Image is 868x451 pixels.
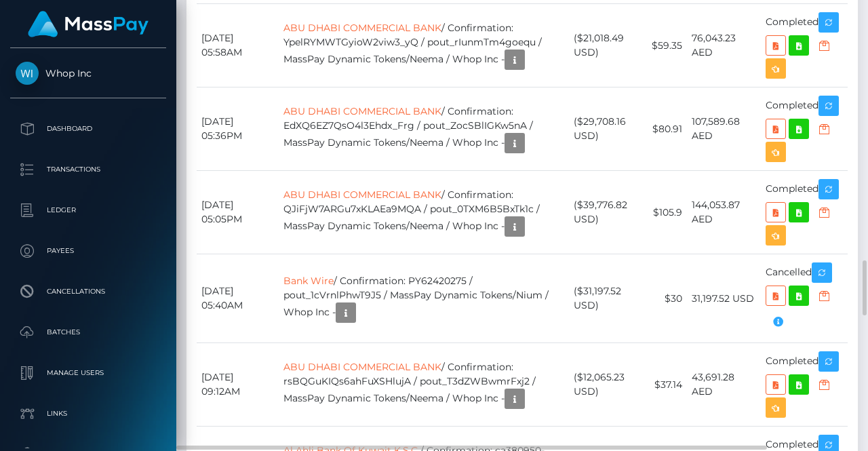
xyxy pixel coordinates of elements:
[10,193,166,227] a: Ledger
[687,171,761,254] td: 144,053.87 AED
[16,281,161,302] p: Cancellations
[569,254,641,343] td: ($31,197.52 USD)
[641,254,687,343] td: $30
[10,67,166,79] span: Whop Inc
[687,87,761,171] td: 107,589.68 AED
[197,4,279,87] td: [DATE] 05:58AM
[279,254,568,343] td: / Confirmation: PY62420275 / pout_1cVrnlPhwT9J5 / MassPay Dynamic Tokens/Nium / Whop Inc -
[10,153,166,187] a: Transactions
[569,343,641,427] td: ($12,065.23 USD)
[10,315,166,349] a: Batches
[569,171,641,254] td: ($39,776.82 USD)
[641,343,687,427] td: $37.14
[687,4,761,87] td: 76,043.23 AED
[10,275,166,309] a: Cancellations
[569,87,641,171] td: ($29,708.16 USD)
[687,343,761,427] td: 43,691.28 AED
[761,254,848,343] td: Cancelled
[10,397,166,431] a: Links
[197,87,279,171] td: [DATE] 05:36PM
[16,62,39,85] img: Whop Inc
[761,4,848,87] td: Completed
[279,4,568,87] td: / Confirmation: YpelRYMWTGyioW2viw3_yQ / pout_rIunmTm4goequ / MassPay Dynamic Tokens/Neema / Whop...
[279,343,568,427] td: / Confirmation: rsBQGuKIQs6ahFuXSHlujA / pout_T3dZWBwmrFxj2 / MassPay Dynamic Tokens/Neema / Whop...
[569,4,641,87] td: ($21,018.49 USD)
[279,171,568,254] td: / Confirmation: QJiFjW7ARGu7xKLAEa9MQA / pout_0TXM6B5BxTk1c / MassPay Dynamic Tokens/Neema / Whop...
[641,4,687,87] td: $59.35
[10,356,166,390] a: Manage Users
[641,171,687,254] td: $105.9
[283,361,441,373] a: ABU DHABI COMMERCIAL BANK
[761,171,848,254] td: Completed
[16,119,161,139] p: Dashboard
[641,87,687,171] td: $80.91
[197,343,279,427] td: [DATE] 09:12AM
[16,241,161,261] p: Payees
[279,87,568,171] td: / Confirmation: EdXQ6EZ7QsO4l3Ehdx_Frg / pout_ZocSBlIGKw5nA / MassPay Dynamic Tokens/Neema / Whop...
[761,343,848,427] td: Completed
[197,171,279,254] td: [DATE] 05:05PM
[10,234,166,268] a: Payees
[16,404,161,424] p: Links
[687,254,761,343] td: 31,197.52 USD
[16,363,161,383] p: Manage Users
[761,87,848,171] td: Completed
[28,11,149,37] img: MassPay Logo
[283,22,441,34] a: ABU DHABI COMMERCIAL BANK
[16,200,161,220] p: Ledger
[10,112,166,146] a: Dashboard
[283,189,441,201] a: ABU DHABI COMMERCIAL BANK
[197,254,279,343] td: [DATE] 05:40AM
[16,322,161,342] p: Batches
[283,105,441,117] a: ABU DHABI COMMERCIAL BANK
[283,275,334,287] a: Bank Wire
[16,159,161,180] p: Transactions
